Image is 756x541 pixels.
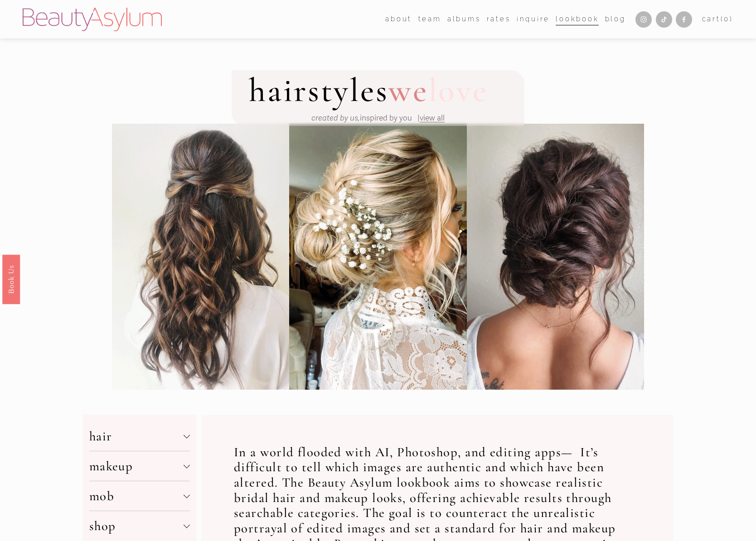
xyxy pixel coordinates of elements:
a: folder dropdown [418,13,441,26]
img: Charleston-wedding-hair.jpg [467,124,666,390]
span: about [385,13,412,25]
span: mob [89,488,184,504]
button: shop [89,511,190,541]
img: Beauty Asylum | Bridal Hair &amp; Makeup Charlotte &amp; Atlanta [23,8,162,31]
a: Rates [487,13,511,26]
a: 0 items in cart [702,13,733,25]
a: Inquire [517,13,550,26]
img: charlotte-hairstylist.jpeg [289,124,466,390]
a: Lookbook [556,13,599,26]
span: shop [89,518,184,534]
span: ( ) [721,15,733,23]
a: view all [420,113,445,123]
span: we [388,70,428,111]
a: Facebook [676,11,692,28]
a: Book Us [2,255,20,304]
span: team [418,13,441,25]
span: hair [89,428,184,444]
a: albums [447,13,481,26]
a: Instagram [635,11,652,28]
button: mob [89,481,190,511]
button: hair [89,421,190,451]
img: Atlanta-wedding-hair.jpg [112,124,289,390]
button: makeup [89,451,190,481]
em: created by us, [311,113,360,123]
a: folder dropdown [385,13,412,26]
a: TikTok [656,11,672,28]
span: inspired by you | [311,113,420,123]
span: 0 [724,15,730,23]
span: love [428,70,488,111]
a: Blog [605,13,626,26]
span: makeup [89,458,184,474]
h2: hairstyles [249,74,488,107]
